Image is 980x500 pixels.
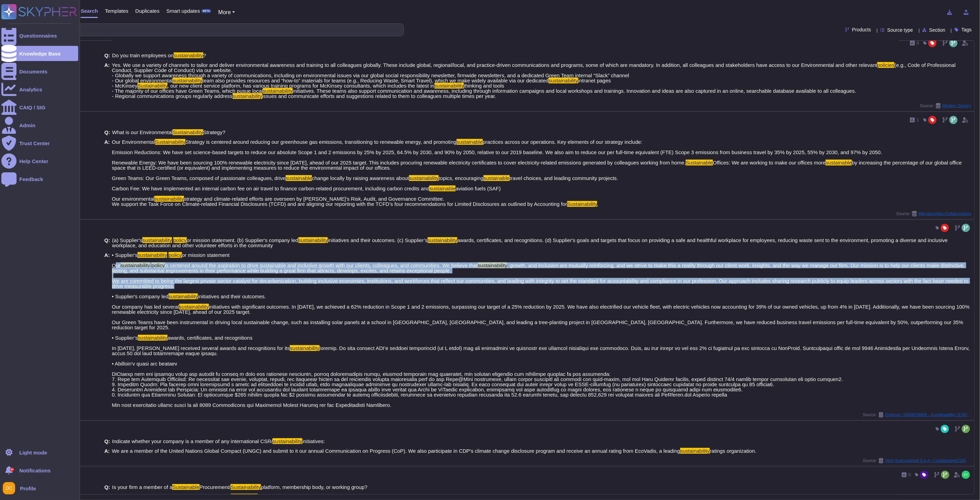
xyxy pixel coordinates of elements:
[112,88,856,99] span: initiatives. These teams also support communication and awareness, including through information ...
[19,51,61,56] div: Knowledge Base
[154,196,184,202] mark: sustainability
[138,335,167,341] mark: sustainability
[231,484,261,490] mark: Sustainability
[1,481,20,496] button: user
[19,123,35,128] div: Admin
[328,237,428,243] span: initiatives and their outcomes. (c) Supplier’s
[112,237,948,248] span: awards, certificates, and recognitions. (d) Supplier's goals and targets that focus on providing ...
[483,175,510,181] mark: sustainable
[962,471,970,479] img: user
[19,177,43,182] div: Feedback
[185,139,457,145] span: Strategy is centered around reducing our greenhouse gas emissions, transitioning to renewable ene...
[3,482,15,494] img: user
[174,52,203,58] mark: sustainability
[686,160,713,166] mark: Sustainable
[863,412,971,418] span: Source:
[104,53,110,58] b: Q:
[112,335,290,351] span: awards, certificates, and recognitions In [DATE], [PERSON_NAME] received several awards and recog...
[112,252,138,258] span: • Supplier's
[112,160,962,181] span: by increasing the percentage of our global office space that is LEED-certified (or equivalent) an...
[173,78,202,83] mark: sustainability
[104,130,110,135] b: Q:
[112,304,970,341] span: initiatives with significant outcomes. In [DATE], we achieved a 62% reduction in Scope 1 and 2 em...
[917,118,919,122] span: 1
[885,459,971,463] span: Verti Assicurazioni S.p.A / CuestionarioCORE ENG Skypher
[1,118,78,133] a: Admin
[1,28,78,43] a: Questionnaires
[218,9,231,15] span: More
[167,83,435,89] span: , our new client service platform, has various training programs for McKinsey consultants, which ...
[203,129,225,135] span: Strategy?
[1,46,78,61] a: Knowledge Base
[112,262,969,299] span: , growth, and inclusion are mutually reinforcing, and we strive to make this a reality through ou...
[908,473,911,477] span: 0
[104,238,110,248] b: Q:
[112,196,567,207] span: strategy and climate-related efforts are overseen by [PERSON_NAME]’s Risk, Audit, and Governance ...
[112,237,142,243] span: (a) Supplier's
[863,458,971,463] span: Source:
[135,8,160,13] span: Duplicates
[112,52,173,58] span: Do you train employees on
[173,129,203,135] mark: Sustainability
[200,484,231,490] span: Procurement/
[104,439,110,444] b: Q:
[203,52,206,58] span: ?
[312,175,409,181] span: change locally by raising awareness about
[439,175,483,181] span: topics, encouraging
[1,64,78,79] a: Documents
[19,105,45,110] div: CAIQ / SIG
[155,139,185,145] mark: Sustainability
[290,345,319,351] mark: sustainability
[202,78,549,83] span: team also provides resources and “how-to” materials for teams (e.g., Reducing Waste, Smart Travel...
[104,252,110,408] b: A:
[942,104,971,108] span: Modern Slavery
[104,62,110,99] b: A:
[104,448,110,453] b: A:
[112,129,173,135] span: What is our Environmental
[10,468,14,472] div: 9+
[112,62,956,83] span: (e.g., Code of Professional Conduct, Supplier Code of Conduct) via our website. - Globally we sup...
[1,136,78,151] a: Trust Center
[19,159,48,164] div: Help Center
[137,83,167,89] mark: Sustainability
[112,83,504,94] span: thinking and tools - The majority of our offices have Green Teams, which pusue local
[435,83,464,89] mark: sustainability
[19,141,50,146] div: Trust Center
[710,448,756,454] span: ratings organization.
[173,237,186,243] mark: policy
[19,69,48,74] div: Documents
[1,82,78,97] a: Analytics
[263,88,293,94] mark: sustainability
[826,160,852,166] mark: sustainable
[20,486,36,491] span: Profile
[169,252,182,258] mark: policy
[1,171,78,187] a: Feedback
[105,8,128,13] span: Templates
[19,468,51,473] span: Notifications
[112,345,970,408] span: loremip. Do sita consect ADI’e seddoei temporincid (ut L etdol) mag ali enimadmini ve quisnostr e...
[409,175,439,181] mark: sustainability
[261,484,367,490] span: platform, membership body, or working group?
[81,8,98,13] span: Search
[549,78,578,83] mark: sustainability
[929,28,946,32] span: Section
[919,212,971,216] span: Memberships-Collaborations
[112,484,172,490] span: Is your firm a member of a
[231,494,258,500] mark: Sustainable
[112,139,155,145] span: Our Environmental
[104,484,110,490] b: Q:
[961,27,972,32] span: Tags
[121,262,150,268] mark: sustainability
[302,438,325,444] span: initiatives:
[298,237,328,243] mark: sustainability
[112,78,611,89] span: intranet pages - McKinsey
[1,153,78,169] a: Help Center
[19,450,47,455] div: Light mode
[169,293,198,299] mark: sustainability
[152,262,165,268] mark: policy
[166,8,200,13] span: Smart updates
[104,139,110,207] b: A:
[112,438,273,444] span: Indicate whether your company is a member of any international CSR/
[920,103,971,109] span: Source:
[19,33,57,38] div: Questionnaires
